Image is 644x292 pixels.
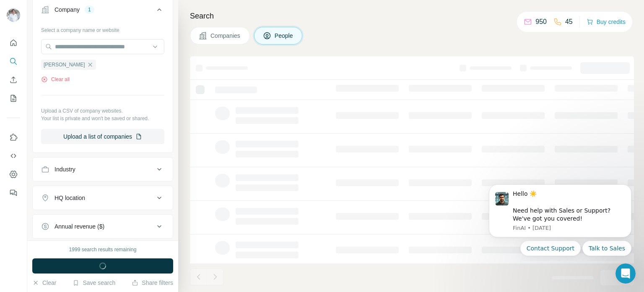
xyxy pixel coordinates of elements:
iframe: Intercom notifications message [476,177,644,261]
button: Clear [32,279,56,287]
p: 45 [565,17,573,27]
button: Industry [33,159,173,179]
button: Use Surfe on LinkedIn [7,130,20,145]
button: Save search [73,279,115,287]
div: HQ location [55,194,85,202]
button: Search [7,54,20,69]
button: Quick start [7,35,20,50]
button: Dashboard [7,167,20,182]
div: Select a company name or website [41,23,164,34]
img: Avatar [7,8,20,22]
span: [PERSON_NAME] [44,61,85,68]
button: HQ location [33,188,173,208]
button: Buy credits [587,16,626,28]
div: Annual revenue ($) [55,222,104,231]
div: Company [55,5,80,14]
span: Companies [210,32,241,40]
h4: Search [190,10,634,22]
div: 1999 search results remaining [69,246,137,253]
button: Enrich CSV [7,72,20,87]
div: 1 [85,6,94,13]
button: My lists [7,91,20,106]
button: Clear all [41,76,70,83]
button: Upload a list of companies [41,129,164,144]
button: Use Surfe API [7,148,20,163]
p: 950 [535,17,547,27]
button: Feedback [7,185,20,200]
button: Annual revenue ($) [33,216,173,237]
p: Your list is private and won't be saved or shared. [41,115,164,122]
button: Share filters [132,279,173,287]
span: People [275,32,294,40]
div: Industry [55,165,75,174]
iframe: Intercom live chat [615,263,636,284]
p: Upload a CSV of company websites. [41,107,164,115]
